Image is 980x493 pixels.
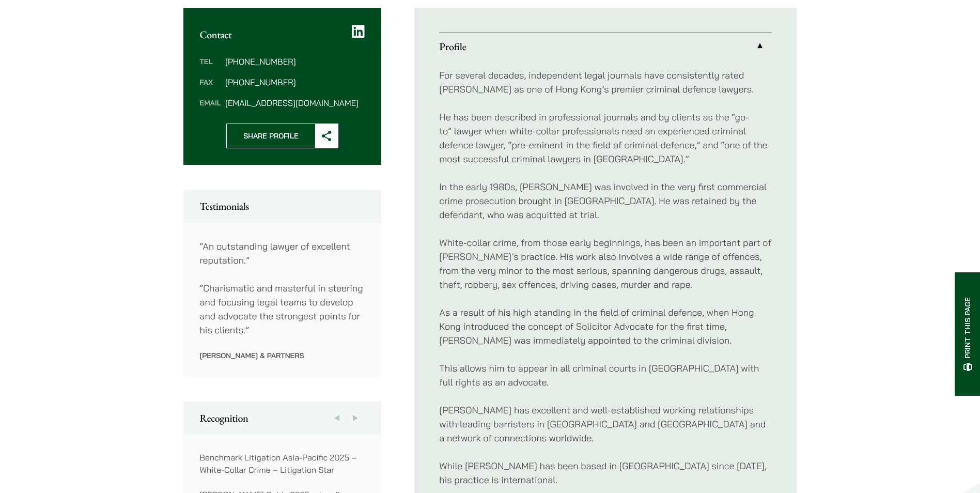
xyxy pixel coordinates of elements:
[200,99,221,107] dt: Email
[225,99,365,107] dd: [EMAIL_ADDRESS][DOMAIN_NAME]
[439,459,772,487] p: While [PERSON_NAME] has been based in [GEOGRAPHIC_DATA] since [DATE], his practice is international.
[439,33,772,60] a: Profile
[225,57,365,66] dd: [PHONE_NUMBER]
[439,236,772,291] p: White-collar crime, from those early beginnings, has been an important part of [PERSON_NAME]’s pr...
[200,239,365,267] p: “An outstanding lawyer of excellent reputation.”
[200,351,365,360] p: [PERSON_NAME] & Partners
[200,57,221,78] dt: Tel
[200,78,221,99] dt: Fax
[226,124,338,148] button: Share Profile
[439,305,772,347] p: As a result of his high standing in the field of criminal defence, when Hong Kong introduced the ...
[439,110,772,166] p: He has been described in professional journals and by clients as the “go-to” lawyer when white-co...
[200,200,365,212] h2: Testimonials
[200,412,365,424] h2: Recognition
[439,180,772,222] p: In the early 1980s, [PERSON_NAME] was involved in the very first commercial crime prosecution bro...
[200,28,365,41] h2: Contact
[439,403,772,445] p: [PERSON_NAME] has excellent and well-established working relationships with leading barristers in...
[200,281,365,337] p: “Charismatic and masterful in steering and focusing legal teams to develop and advocate the stron...
[227,124,315,148] span: Share Profile
[439,68,772,96] p: For several decades, independent legal journals have consistently rated [PERSON_NAME] as one of H...
[200,451,365,476] p: Benchmark Litigation Asia-Pacific 2025 – White-Collar Crime – Litigation Star
[439,361,772,389] p: This allows him to appear in all criminal courts in [GEOGRAPHIC_DATA] with full rights as an advo...
[225,78,365,86] dd: [PHONE_NUMBER]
